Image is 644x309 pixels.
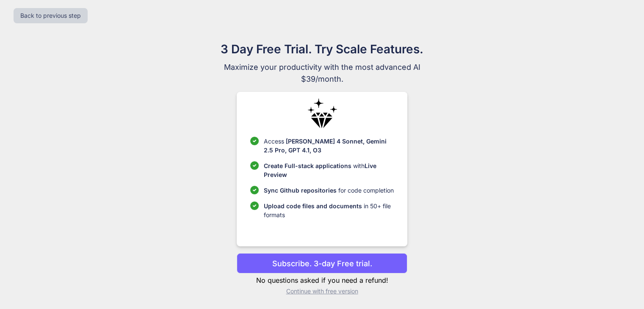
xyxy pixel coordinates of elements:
[237,275,407,285] p: No questions asked if you need a refund!
[250,137,259,145] img: checklist
[180,61,464,73] span: Maximize your productivity with the most advanced AI
[180,73,464,85] span: $39/month.
[264,162,353,169] span: Create Full-stack applications
[264,186,394,195] p: for code completion
[237,287,407,295] p: Continue with free version
[14,8,88,23] button: Back to previous step
[180,40,464,58] h1: 3 Day Free Trial. Try Scale Features.
[250,161,259,170] img: checklist
[264,138,387,154] span: [PERSON_NAME] 4 Sonnet, Gemini 2.5 Pro, GPT 4.1, O3
[264,201,394,219] p: in 50+ file formats
[250,201,259,210] img: checklist
[272,258,372,269] p: Subscribe. 3-day Free trial.
[264,187,337,194] span: Sync Github repositories
[264,137,394,154] p: Access
[264,161,394,179] p: with
[237,253,407,273] button: Subscribe. 3-day Free trial.
[250,186,259,194] img: checklist
[264,202,362,210] span: Upload code files and documents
